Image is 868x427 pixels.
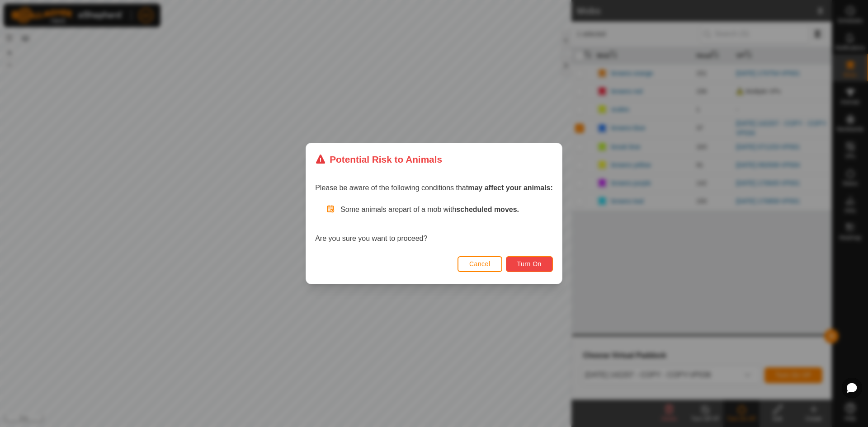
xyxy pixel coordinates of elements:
strong: may affect your animals: [468,184,553,192]
strong: scheduled moves. [456,206,519,213]
div: Are you sure you want to proceed? [315,204,553,244]
p: Some animals are [340,204,553,215]
button: Turn On [506,256,553,272]
span: Turn On [517,260,542,267]
button: Cancel [458,256,502,272]
div: Potential Risk to Animals [315,152,442,166]
span: Please be aware of the following conditions that [315,184,553,192]
span: Cancel [469,260,491,267]
span: part of a mob with [399,206,519,213]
